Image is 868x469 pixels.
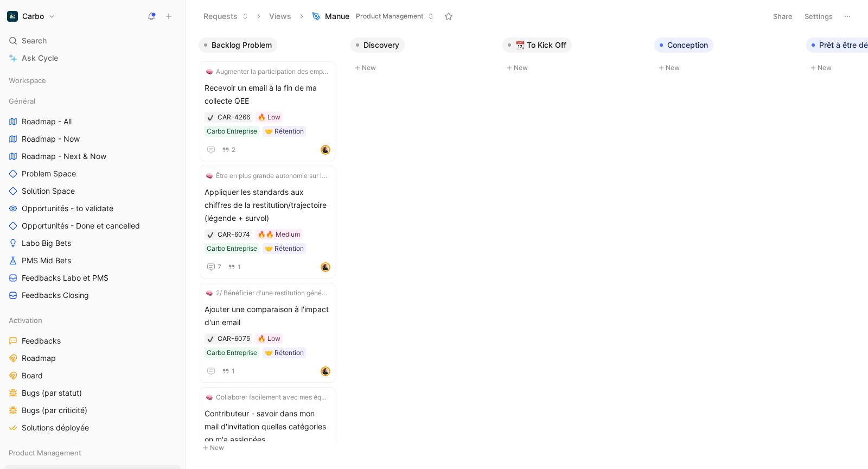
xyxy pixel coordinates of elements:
[7,11,18,22] img: Carbo
[207,113,214,121] button: ✔️
[4,183,181,199] a: Solution Space
[322,263,329,271] img: avatar
[200,283,335,383] a: 🧠2/ Bénéficier d'une restitution générique plus claire et complète 2/2Ajouter une comparaison à l...
[22,272,108,283] span: Feedbacks Labo et PMS
[4,33,181,49] div: Search
[207,115,214,121] img: ✔️
[9,75,46,86] span: Workspace
[4,50,181,66] a: Ask Cycle
[4,252,181,269] a: PMS Mid Bets
[9,447,81,458] span: Product Management
[206,173,213,179] img: 🧠
[4,445,181,461] div: Product Management
[218,264,221,270] span: 7
[4,402,181,419] a: Bugs (par criticité)
[350,61,494,74] button: New
[667,40,708,50] span: Conception
[4,166,181,182] a: Problem Space
[22,186,75,197] span: Solution Space
[205,261,224,274] button: 7
[199,37,277,53] button: Backlog Problem
[207,243,257,254] div: Carbo Entreprise
[216,392,329,403] span: Collaborer facilement avec mes équipes
[218,229,250,240] div: CAR-6074
[205,170,330,181] button: 🧠Être en plus grande autonomie sur la phase de restitution
[200,166,335,278] a: 🧠Être en plus grande autonomie sur la phase de restitutionAppliquer les standards aux chiffres de...
[4,270,181,286] a: Feedbacks Labo et PMS
[4,312,181,328] div: Activation
[654,37,713,53] button: Conception
[232,147,235,153] span: 2
[258,112,280,123] div: 🔥 Low
[226,261,243,273] button: 1
[498,33,650,80] div: 📆 To Kick OffNew
[207,335,214,343] button: ✔️
[22,370,43,381] span: Board
[22,220,140,231] span: Opportunités - Done et cancelled
[199,441,342,454] button: New
[265,243,304,254] div: 🤝 Rétention
[22,405,87,416] span: Bugs (par criticité)
[515,40,566,50] span: 📆 To Kick Off
[768,9,797,24] button: Share
[22,116,72,127] span: Roadmap - All
[4,131,181,147] a: Roadmap - Now
[22,168,76,179] span: Problem Space
[206,68,213,75] img: 🧠
[363,40,399,50] span: Discovery
[206,394,213,401] img: 🧠
[4,72,181,88] div: Workspace
[22,11,44,21] h1: Carbo
[218,112,250,123] div: CAR-4266
[654,61,797,74] button: New
[650,33,802,80] div: ConceptionNew
[22,34,47,47] span: Search
[9,96,35,106] span: Général
[4,9,58,24] button: CarboCarbo
[4,420,181,436] a: Solutions déployée
[22,203,113,214] span: Opportunités - to validate
[4,93,181,303] div: GénéralRoadmap - AllRoadmap - NowRoadmap - Next & NowProblem SpaceSolution SpaceOpportunités - to...
[22,238,71,249] span: Labo Big Bets
[322,146,329,154] img: avatar
[22,353,56,364] span: Roadmap
[258,333,280,344] div: 🔥 Low
[22,255,71,266] span: PMS Mid Bets
[22,388,82,398] span: Bugs (par statut)
[4,287,181,303] a: Feedbacks Closing
[216,288,329,299] span: 2/ Bénéficier d'une restitution générique plus claire et complète 2/2
[22,52,58,65] span: Ask Cycle
[238,264,241,270] span: 1
[205,81,330,107] span: Recevoir un email à la fin de ma collecte QEE
[4,148,181,164] a: Roadmap - Next & Now
[265,347,304,358] div: 🤝 Rétention
[216,170,329,181] span: Être en plus grande autonomie sur la phase de restitution
[258,229,300,240] div: 🔥🔥 Medium
[232,368,235,375] span: 1
[205,392,330,403] button: 🧠Collaborer facilement avec mes équipes
[22,422,89,433] span: Solutions déployée
[22,134,80,144] span: Roadmap - Now
[207,231,214,238] button: ✔️
[4,312,181,436] div: ActivationFeedbacksRoadmapBoardBugs (par statut)Bugs (par criticité)Solutions déployée
[212,40,272,50] span: Backlog Problem
[207,232,214,238] img: ✔️
[205,303,330,329] span: Ajouter une comparaison à l'impact d'un email
[220,144,238,156] button: 2
[205,288,330,299] button: 🧠2/ Bénéficier d'une restitution générique plus claire et complète 2/2
[205,407,330,446] span: Contributeur - savoir dans mon mail d'invitation quelles catégories on m'a assignées
[22,151,106,162] span: Roadmap - Next & Now
[265,126,304,137] div: 🤝 Rétention
[22,335,61,346] span: Feedbacks
[9,315,42,326] span: Activation
[207,336,214,343] img: ✔️
[502,37,572,53] button: 📆 To Kick Off
[325,11,349,22] span: Manue
[346,33,498,80] div: DiscoveryNew
[350,37,405,53] button: Discovery
[264,8,296,24] button: Views
[4,113,181,130] a: Roadmap - All
[206,290,213,296] img: 🧠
